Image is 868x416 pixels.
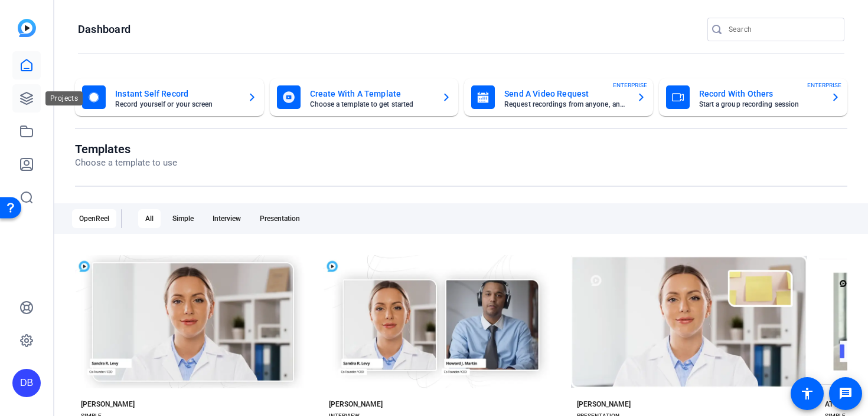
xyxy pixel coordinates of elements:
div: [PERSON_NAME] [81,400,135,409]
mat-card-title: Record With Others [699,87,822,101]
div: Projects [45,91,83,105]
button: Create With A TemplateChoose a template to get started [270,78,459,116]
div: [PERSON_NAME] [329,400,383,409]
div: Interview [205,209,248,228]
input: Search [729,22,835,37]
mat-card-title: Send A Video Request [504,87,627,101]
span: ENTERPRISE [613,81,647,90]
mat-card-subtitle: Record yourself or your screen [115,101,238,108]
h1: Dashboard [78,22,130,37]
button: Send A Video RequestRequest recordings from anyone, anywhereENTERPRISE [464,78,653,116]
mat-card-title: Instant Self Record [115,87,238,101]
div: [PERSON_NAME] [577,400,631,409]
mat-card-subtitle: Request recordings from anyone, anywhere [504,101,627,108]
button: Instant Self RecordRecord yourself or your screen [75,78,264,116]
mat-card-subtitle: Choose a template to get started [310,101,433,108]
div: ATTICUS [825,400,853,409]
mat-icon: message [838,387,853,401]
button: Record With OthersStart a group recording sessionENTERPRISE [659,78,848,116]
span: ENTERPRISE [807,81,841,90]
p: Choose a template to use [75,156,177,170]
div: Presentation [253,209,307,228]
h1: Templates [75,142,177,156]
div: DB [12,369,41,397]
div: All [138,209,161,228]
div: OpenReel [72,209,116,228]
mat-card-subtitle: Start a group recording session [699,101,822,108]
mat-icon: accessibility [800,387,814,401]
img: blue-gradient.svg [18,19,36,37]
div: Simple [165,209,201,228]
mat-card-title: Create With A Template [310,87,433,101]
